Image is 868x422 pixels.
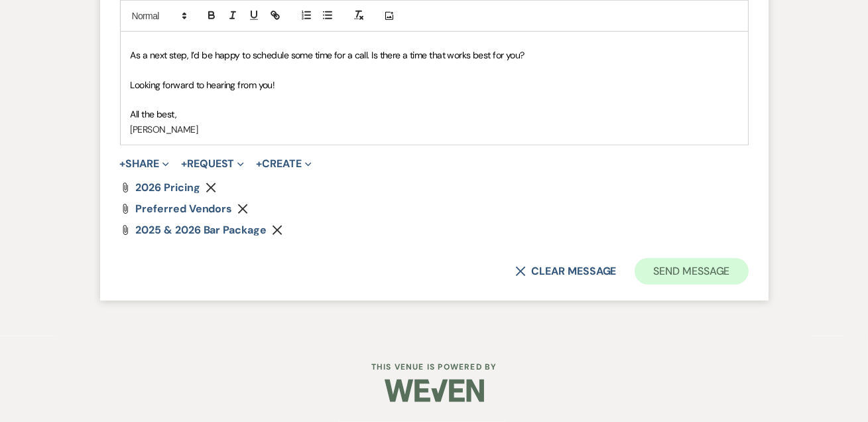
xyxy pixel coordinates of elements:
a: 2025 & 2026 Bar Package [136,225,267,236]
span: + [181,159,187,169]
span: 2025 & 2026 Bar Package [136,223,267,237]
span: All the best, [131,108,177,120]
span: + [256,159,262,169]
button: Send Message [635,258,748,285]
a: Preferred Vendors [136,204,233,214]
span: Preferred Vendors [136,202,233,216]
span: As a next step, I’d be happy to schedule some time for a call. Is there a time that works best fo... [131,49,525,61]
a: 2026 Pricing [136,182,200,193]
button: Share [120,159,170,169]
button: Create [256,159,311,169]
span: Looking forward to hearing from you! [131,79,275,91]
img: Weven Logo [385,368,484,414]
button: Request [181,159,244,169]
p: [PERSON_NAME] [131,122,738,137]
span: + [120,159,126,169]
button: Clear message [515,266,616,277]
span: 2026 Pricing [136,180,200,194]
